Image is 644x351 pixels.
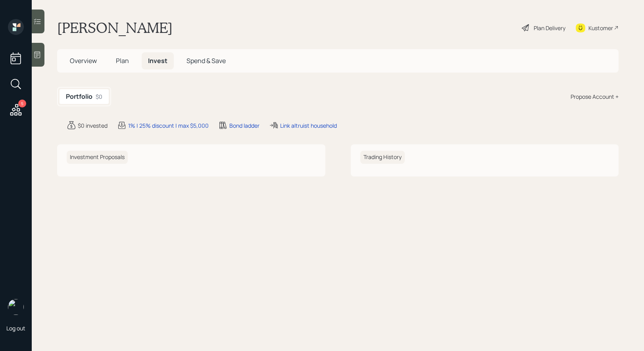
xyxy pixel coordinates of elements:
div: $0 [96,92,102,101]
div: Link altruist household [280,121,337,130]
h1: [PERSON_NAME] [57,19,173,36]
div: Plan Delivery [534,24,565,32]
span: Spend & Save [186,56,226,65]
h6: Trading History [360,151,405,164]
div: Kustomer [588,24,613,32]
div: Propose Account + [571,92,619,101]
div: 5 [18,100,26,107]
span: Overview [70,56,97,65]
h6: Investment Proposals [67,151,128,164]
span: Invest [148,56,167,65]
div: Bond ladder [229,121,260,130]
div: 1% | 25% discount | max $5,000 [128,121,209,130]
div: Log out [6,324,25,332]
div: $0 invested [78,121,108,130]
span: Plan [116,56,129,65]
img: treva-nostdahl-headshot.png [8,299,24,315]
h5: Portfolio [66,93,92,100]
